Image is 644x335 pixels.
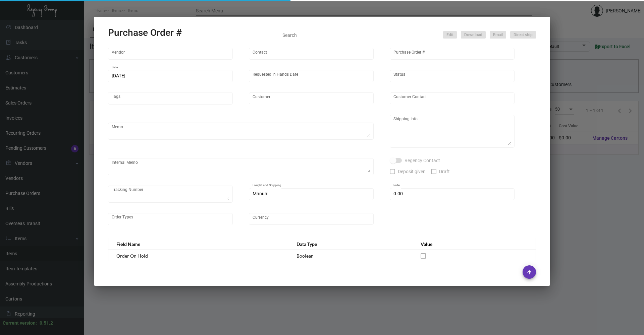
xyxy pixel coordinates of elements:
[3,320,37,327] div: Current version:
[290,238,414,250] th: Data Type
[490,31,506,39] button: Email
[116,253,148,259] span: Order On Hold
[253,191,268,196] span: Manual
[439,167,450,176] span: Draft
[40,320,53,327] div: 0.51.2
[398,167,426,176] span: Deposit given
[461,31,486,39] button: Download
[108,27,182,39] h2: Purchase Order #
[514,32,533,38] span: Direct ship
[443,31,457,39] button: Edit
[510,31,536,39] button: Direct ship
[297,253,314,259] span: Boolean
[414,238,536,250] th: Value
[446,32,453,38] span: Edit
[464,32,482,38] span: Download
[108,238,290,250] th: Field Name
[493,32,503,38] span: Email
[405,156,440,164] span: Regency Contact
